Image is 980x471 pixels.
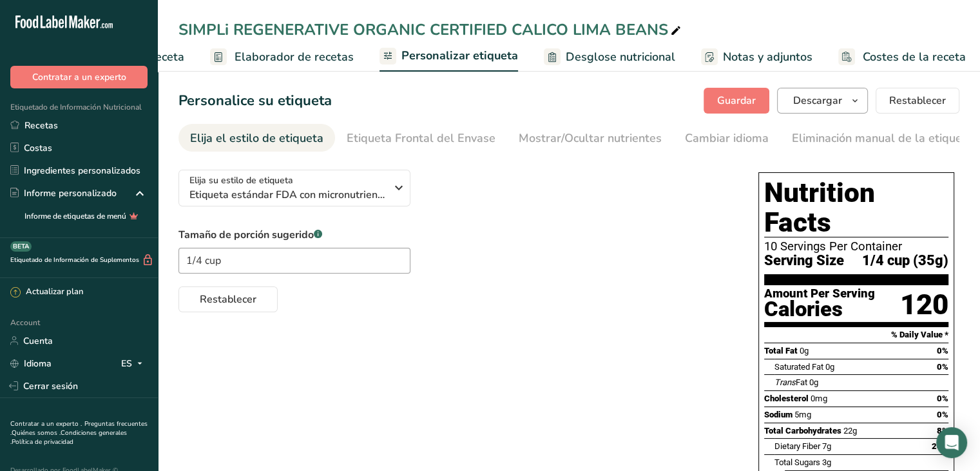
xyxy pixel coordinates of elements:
[863,48,966,66] span: Costes de la receta
[566,48,675,66] span: Desglose nutricional
[937,346,948,356] span: 0%
[764,178,948,237] h1: Nutrition Facts
[777,88,868,114] button: Descargar
[889,93,946,108] span: Restablecer
[800,346,809,356] span: 0g
[10,428,127,446] a: Condiciones generales .
[704,88,769,114] button: Guardar
[10,186,117,200] div: Informe personalizado
[862,253,948,269] span: 1/4 cup (35g)
[774,457,820,467] span: Total Sugars
[723,48,812,66] span: Notas y adjuntos
[178,90,332,112] h1: Personalice su etiqueta
[10,419,82,428] a: Contratar a un experto .
[876,88,959,114] button: Restablecer
[210,43,354,72] a: Elaborador de recetas
[200,292,256,307] span: Restablecer
[937,410,948,419] span: 0%
[932,441,948,451] span: 24%
[937,362,948,372] span: 0%
[794,410,811,419] span: 5mg
[189,174,293,187] span: Elija su estilo de etiqueta
[900,288,948,322] div: 120
[764,394,809,403] span: Cholesterol
[774,377,796,387] i: Trans
[380,41,518,72] a: Personalizar etiqueta
[401,47,518,65] span: Personalizar etiqueta
[937,426,948,436] span: 8%
[190,130,323,147] div: Elija el estilo de etiqueta
[685,130,769,147] div: Cambiar idioma
[10,419,148,437] a: Preguntas frecuentes .
[764,426,841,436] span: Total Carbohydrates
[764,288,875,300] div: Amount Per Serving
[764,300,875,319] div: Calories
[774,441,820,451] span: Dietary Fiber
[701,43,812,72] a: Notas y adjuntos
[189,187,386,203] span: Etiqueta estándar FDA con micronutrientes listados lado a lado
[519,130,662,147] div: Mostrar/Ocultar nutrientes
[764,346,798,356] span: Total Fat
[822,457,831,467] span: 3g
[764,253,844,269] span: Serving Size
[235,48,354,66] span: Elaborador de recetas
[774,377,807,387] span: Fat
[937,394,948,403] span: 0%
[178,286,278,312] button: Restablecer
[178,227,410,243] label: Tamaño de porción sugerido
[936,427,967,458] div: Open Intercom Messenger
[811,394,827,403] span: 0mg
[12,428,61,437] a: Quiénes somos .
[10,286,83,299] div: Actualizar plan
[347,130,495,147] div: Etiqueta Frontal del Envase
[717,93,756,108] span: Guardar
[10,241,32,252] div: BETA
[544,43,675,72] a: Desglose nutricional
[121,356,148,371] div: ES
[809,377,818,387] span: 0g
[838,43,966,72] a: Costes de la receta
[178,170,410,206] button: Elija su estilo de etiqueta Etiqueta estándar FDA con micronutrientes listados lado a lado
[774,362,823,372] span: Saturated Fat
[12,437,73,446] a: Política de privacidad
[822,441,831,451] span: 7g
[825,362,834,372] span: 0g
[843,426,857,436] span: 22g
[10,352,52,375] a: Idioma
[178,18,684,41] div: SIMPLi REGENERATIVE ORGANIC CERTIFIED CALICO LIMA BEANS
[10,66,148,88] button: Contratar a un experto
[793,93,842,108] span: Descargar
[764,410,793,419] span: Sodium
[764,240,948,253] div: 10 Servings Per Container
[764,327,948,343] section: % Daily Value *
